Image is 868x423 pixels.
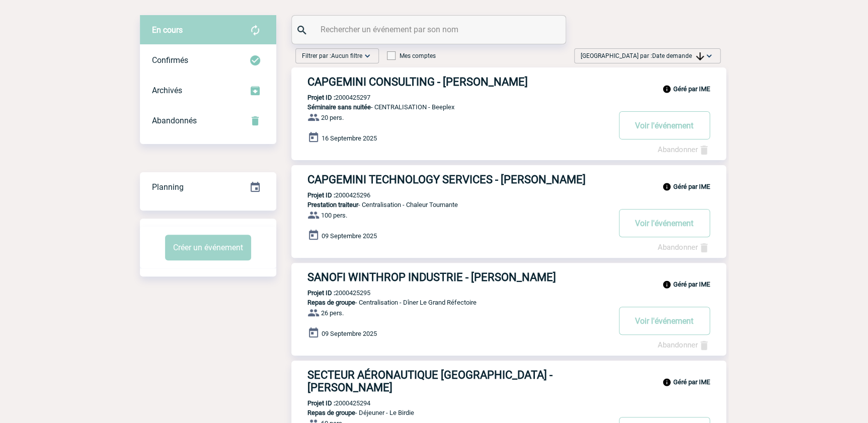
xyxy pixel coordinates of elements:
[302,51,362,61] span: Filtrer par :
[291,289,370,297] p: 2000425295
[307,399,335,407] b: Projet ID :
[704,51,714,61] img: baseline_expand_more_white_24dp-b.png
[307,173,609,186] h3: CAPGEMINI TECHNOLOGY SERVICES - [PERSON_NAME]
[291,369,726,394] a: SECTEUR AÉRONAUTIQUE [GEOGRAPHIC_DATA] - [PERSON_NAME]
[652,52,704,59] span: Date demande
[658,243,710,252] a: Abandonner
[291,173,726,186] a: CAPGEMINI TECHNOLOGY SERVICES - [PERSON_NAME]
[321,309,344,317] span: 26 pers.
[362,51,372,61] img: baseline_expand_more_white_24dp-b.png
[165,235,251,260] button: Créer un événement
[307,409,355,416] span: Repas de groupe
[658,145,710,154] a: Abandonner
[619,209,710,237] button: Voir l'événement
[658,340,710,349] a: Abandonner
[152,25,183,35] span: En cours
[291,94,370,101] p: 2000425297
[662,182,671,191] img: info_black_24dp.svg
[321,211,347,219] span: 100 pers.
[619,307,710,335] button: Voir l'événement
[662,280,671,289] img: info_black_24dp.svg
[291,201,609,208] p: - Centralisation - Chaleur Tournante
[318,22,542,37] input: Rechercher un événement par son nom
[291,103,609,111] p: - CENTRALISATION - Beeplex
[619,111,710,139] button: Voir l'événement
[322,330,377,337] span: 09 Septembre 2025
[291,299,609,306] p: - Centralisation - Dîner Le Grand Réfectoire
[291,399,370,407] p: 2000425294
[307,94,335,101] b: Projet ID :
[662,378,671,387] img: info_black_24dp.svg
[152,116,197,125] span: Abandonnés
[152,86,182,95] span: Archivés
[331,52,362,59] span: Aucun filtre
[673,280,710,288] b: Géré par IME
[307,369,609,394] h3: SECTEUR AÉRONAUTIQUE [GEOGRAPHIC_DATA] - [PERSON_NAME]
[307,299,355,306] span: Repas de groupe
[322,232,377,240] span: 09 Septembre 2025
[321,114,344,121] span: 20 pers.
[307,103,371,111] span: Séminaire sans nuitée
[307,201,358,208] span: Prestation traiteur
[307,191,335,199] b: Projet ID :
[140,172,276,202] div: Retrouvez ici tous vos événements organisés par date et état d'avancement
[322,134,377,142] span: 16 Septembre 2025
[662,85,671,94] img: info_black_24dp.svg
[387,52,436,59] label: Mes comptes
[140,172,276,201] a: Planning
[140,106,276,136] div: Retrouvez ici tous vos événements annulés
[291,76,726,88] a: CAPGEMINI CONSULTING - [PERSON_NAME]
[307,76,609,88] h3: CAPGEMINI CONSULTING - [PERSON_NAME]
[152,55,188,65] span: Confirmés
[673,85,710,93] b: Géré par IME
[291,271,726,284] a: SANOFI WINTHROP INDUSTRIE - [PERSON_NAME]
[696,52,704,60] img: arrow_downward.png
[291,191,370,199] p: 2000425296
[140,15,276,45] div: Retrouvez ici tous vos évènements avant confirmation
[140,76,276,106] div: Retrouvez ici tous les événements que vous avez décidé d'archiver
[307,271,609,284] h3: SANOFI WINTHROP INDUSTRIE - [PERSON_NAME]
[581,51,704,61] span: [GEOGRAPHIC_DATA] par :
[673,378,710,386] b: Géré par IME
[152,182,184,192] span: Planning
[307,289,335,297] b: Projet ID :
[673,183,710,190] b: Géré par IME
[291,409,609,416] p: - Déjeuner - Le Birdie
